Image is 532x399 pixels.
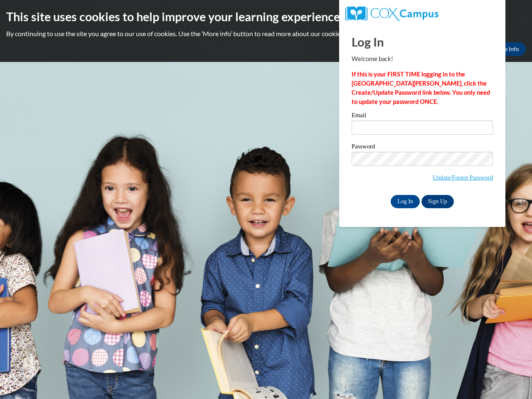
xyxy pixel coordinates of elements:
a: More Info [487,42,526,56]
a: Update/Forgot Password [433,174,493,181]
h1: Log In [352,33,493,50]
label: Password [352,143,493,152]
img: COX Campus [345,6,438,21]
strong: If this is your FIRST TIME logging in to the [GEOGRAPHIC_DATA][PERSON_NAME], click the Create/Upd... [352,71,490,105]
h2: This site uses cookies to help improve your learning experience. [6,8,526,25]
p: Welcome back! [352,54,493,64]
label: Email [352,112,493,121]
a: Sign Up [421,195,454,208]
input: Log In [391,195,420,208]
p: By continuing to use the site you agree to our use of cookies. Use the ‘More info’ button to read... [6,29,526,38]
